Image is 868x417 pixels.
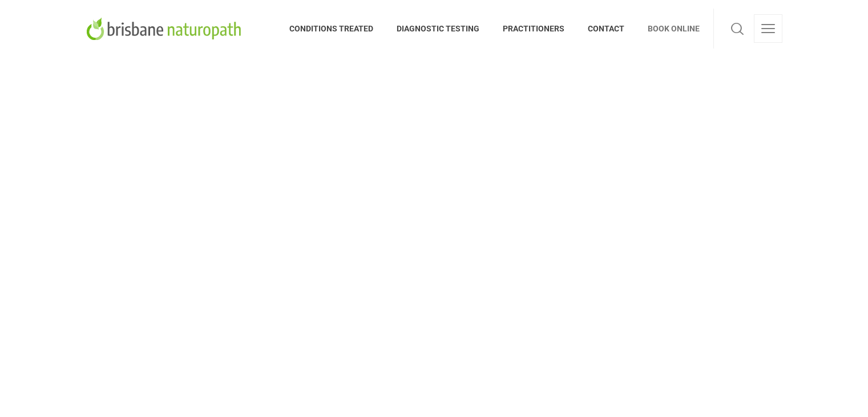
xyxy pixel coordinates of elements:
[491,19,576,38] span: PRACTITIONERS
[636,9,700,49] a: BOOK ONLINE
[289,9,385,49] a: CONDITIONS TREATED
[576,19,636,38] span: CONTACT
[728,14,747,43] a: Search
[491,9,576,49] a: PRACTITIONERS
[385,19,491,38] span: DIAGNOSTIC TESTING
[86,9,245,49] a: Brisbane Naturopath
[576,9,636,49] a: CONTACT
[636,19,700,38] span: BOOK ONLINE
[289,19,385,38] span: CONDITIONS TREATED
[86,17,245,40] img: Brisbane Naturopath
[385,9,491,49] a: DIAGNOSTIC TESTING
